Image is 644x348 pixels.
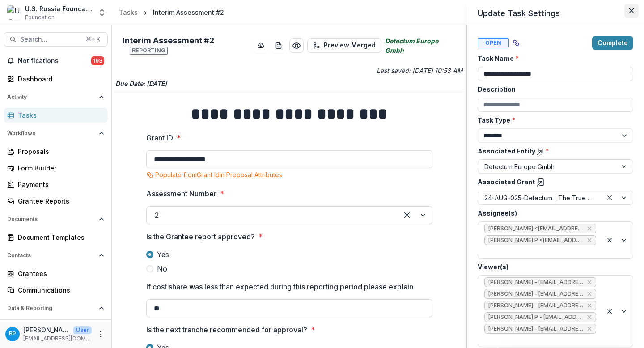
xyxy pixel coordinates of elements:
span: [PERSON_NAME] - [EMAIL_ADDRESS][DOMAIN_NAME] [488,291,583,297]
div: Remove Bennett P <bpease@usrf.us> (bpease@usrf.us) [586,236,593,245]
div: Remove Jemile Kelderman - jkelderman@usrf.us [586,289,593,298]
div: Remove Igor Zevelev <izevelev@usrf.us> (izevelev@usrf.us) [586,224,593,233]
span: [PERSON_NAME] P <[EMAIL_ADDRESS][DOMAIN_NAME]> ([EMAIL_ADDRESS][DOMAIN_NAME]) [488,237,583,243]
label: Description [478,85,628,94]
button: View dependent tasks [509,36,523,50]
span: [PERSON_NAME] <[EMAIL_ADDRESS][DOMAIN_NAME]> ([EMAIL_ADDRESS][DOMAIN_NAME]) [488,225,583,232]
span: [PERSON_NAME] - [EMAIL_ADDRESS][DOMAIN_NAME] [488,326,583,332]
span: [PERSON_NAME] P - [EMAIL_ADDRESS][DOMAIN_NAME] [488,314,583,320]
div: Remove Gennady Podolny - gpodolny@usrf.us [586,278,593,287]
label: Assignee(s) [478,208,628,218]
button: Complete [592,36,633,50]
div: Clear selected options [604,192,615,203]
span: [PERSON_NAME] - [EMAIL_ADDRESS][DOMAIN_NAME] [488,279,583,285]
label: Task Type [478,115,628,125]
span: Open [478,38,509,47]
label: Associated Entity [478,146,628,156]
label: Task Name [478,54,628,63]
div: Remove Anna P - apulaski@usrf.us [586,301,593,310]
span: [PERSON_NAME] - [EMAIL_ADDRESS][DOMAIN_NAME] [488,302,583,309]
label: Viewer(s) [478,262,628,272]
div: Clear selected options [604,235,615,246]
button: Close [624,4,639,18]
label: Associated Grant [478,177,628,187]
div: Clear selected options [604,306,615,317]
div: Remove Bennett P - bpease@usrf.us [586,313,593,322]
div: Remove Emma K - ekaplon@usrf.us [586,324,593,333]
